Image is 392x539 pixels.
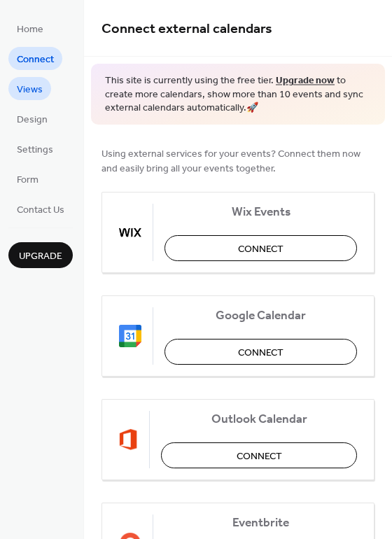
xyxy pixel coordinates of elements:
[164,308,357,323] span: Google Calendar
[8,17,52,40] a: Home
[17,113,48,127] span: Design
[105,74,371,115] span: This site is currently using the free tier. to create more calendars, show more than 10 events an...
[164,204,357,219] span: Wix Events
[237,449,282,463] span: Connect
[8,242,73,268] button: Upgrade
[238,345,283,360] span: Connect
[8,197,73,220] a: Contact Us
[8,107,56,130] a: Design
[8,47,62,70] a: Connect
[17,173,38,188] span: Form
[17,22,43,37] span: Home
[119,221,141,244] img: wix
[276,71,335,90] a: Upgrade now
[238,241,283,256] span: Connect
[8,137,62,160] a: Settings
[164,339,357,365] button: Connect
[161,442,357,468] button: Connect
[19,249,62,264] span: Upgrade
[161,412,357,426] span: Outlook Calendar
[17,143,53,157] span: Settings
[8,77,51,100] a: Views
[164,235,357,261] button: Connect
[119,325,141,347] img: google
[119,428,138,451] img: outlook
[17,52,54,67] span: Connect
[17,203,64,218] span: Contact Us
[17,83,43,97] span: Views
[101,146,374,176] span: Using external services for your events? Connect them now and easily bring all your events together.
[101,15,272,43] span: Connect external calendars
[164,515,357,530] span: Eventbrite
[8,167,47,190] a: Form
